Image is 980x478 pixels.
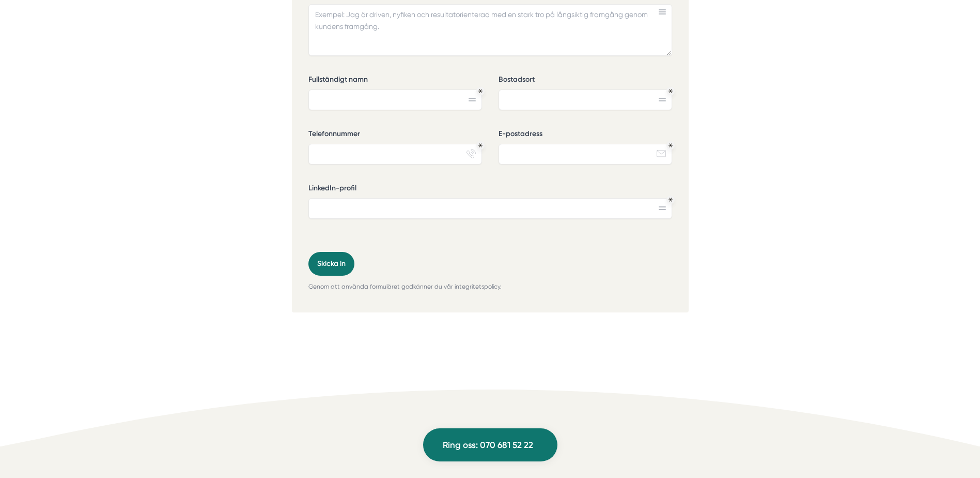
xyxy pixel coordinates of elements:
label: Telefonnummer [308,129,482,142]
a: Ring oss: 070 681 52 22 [423,428,557,461]
label: LinkedIn-profil [308,183,672,196]
h6: Ring oss [292,446,689,466]
div: Obligatoriskt [668,143,673,147]
div: Obligatoriskt [478,89,483,93]
label: Fullständigt namn [308,74,482,87]
p: Genom att använda formuläret godkänner du vår integritetspolicy. [308,282,672,292]
div: Obligatoriskt [668,89,673,93]
label: Bostadsort [499,74,672,87]
div: Obligatoriskt [478,143,483,147]
label: E-postadress [499,129,672,142]
button: Skicka in [308,252,354,276]
div: Obligatoriskt [668,198,673,202]
span: Ring oss: 070 681 52 22 [443,438,533,452]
